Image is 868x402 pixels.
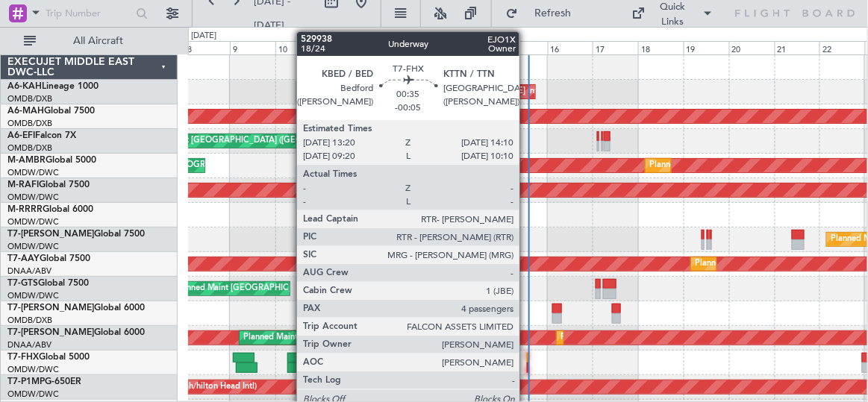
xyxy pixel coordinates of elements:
[7,328,94,337] span: T7-[PERSON_NAME]
[350,81,542,103] div: Unplanned Maint Budapest ([PERSON_NAME] Intl)
[7,230,145,239] a: T7-[PERSON_NAME]Global 7500
[695,253,842,275] div: Planned Maint Dubai (Al Maktoum Intl)
[7,353,39,362] span: T7-FHX
[7,304,145,313] a: T7-[PERSON_NAME]Global 6000
[7,266,51,277] a: DNAA/ABV
[332,154,479,177] div: Planned Maint Dubai (Al Maktoum Intl)
[124,130,384,152] div: Unplanned Maint [GEOGRAPHIC_DATA] ([GEOGRAPHIC_DATA] Intl)
[332,204,425,226] div: Planned Maint Southend
[7,304,94,313] span: T7-[PERSON_NAME]
[7,205,93,214] a: M-RRRRGlobal 6000
[7,180,39,189] span: M-RAFI
[7,230,94,239] span: T7-[PERSON_NAME]
[625,1,722,25] button: Quick Links
[7,82,99,91] a: A6-KAHLineage 1000
[275,41,321,54] div: 10
[7,107,44,116] span: A6-MAH
[366,41,412,54] div: 12
[775,41,820,54] div: 21
[7,254,40,263] span: T7-AAY
[7,131,76,140] a: A6-EFIFalcon 7X
[7,389,59,400] a: OMDW/DWC
[39,36,157,46] span: All Aircraft
[593,41,638,54] div: 17
[684,41,729,54] div: 19
[321,41,366,54] div: 11
[378,253,525,275] div: Planned Maint Dubai (Al Maktoum Intl)
[7,290,59,301] a: OMDW/DWC
[649,154,796,177] div: Planned Maint Dubai (Al Maktoum Intl)
[243,327,390,349] div: Planned Maint Dubai (Al Maktoum Intl)
[7,156,46,165] span: M-AMBR
[7,93,52,104] a: OMDB/DXB
[7,167,59,178] a: OMDW/DWC
[548,41,593,54] div: 16
[7,192,59,203] a: OMDW/DWC
[230,41,275,54] div: 9
[16,29,162,53] button: All Aircraft
[7,353,90,362] a: T7-FHXGlobal 5000
[7,241,59,252] a: OMDW/DWC
[7,328,145,337] a: T7-[PERSON_NAME]Global 6000
[46,2,131,25] input: Trip Number
[164,277,385,300] div: Unplanned Maint [GEOGRAPHIC_DATA] (Al Maktoum Intl)
[7,279,89,288] a: T7-GTSGlobal 7500
[7,107,95,116] a: A6-MAHGlobal 7500
[457,41,502,54] div: 14
[499,1,589,25] button: Refresh
[819,41,865,54] div: 22
[7,180,90,189] a: M-RAFIGlobal 7500
[7,216,59,227] a: OMDW/DWC
[7,156,96,165] a: M-AMBRGlobal 5000
[191,30,216,43] div: [DATE]
[411,41,457,54] div: 13
[502,41,548,54] div: 15
[7,377,81,386] a: T7-P1MPG-650ER
[7,118,52,129] a: OMDB/DXB
[7,82,42,91] span: A6-KAH
[7,279,38,288] span: T7-GTS
[7,131,35,140] span: A6-EFI
[7,377,45,386] span: T7-P1MP
[561,327,708,349] div: Planned Maint Dubai (Al Maktoum Intl)
[7,364,59,375] a: OMDW/DWC
[7,254,90,263] a: T7-AAYGlobal 7500
[7,142,52,154] a: OMDB/DXB
[7,315,52,326] a: OMDB/DXB
[522,8,584,19] span: Refresh
[185,41,231,54] div: 8
[7,339,51,351] a: DNAA/ABV
[7,205,43,214] span: M-RRRR
[729,41,775,54] div: 20
[378,179,525,201] div: Planned Maint Dubai (Al Maktoum Intl)
[638,41,684,54] div: 18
